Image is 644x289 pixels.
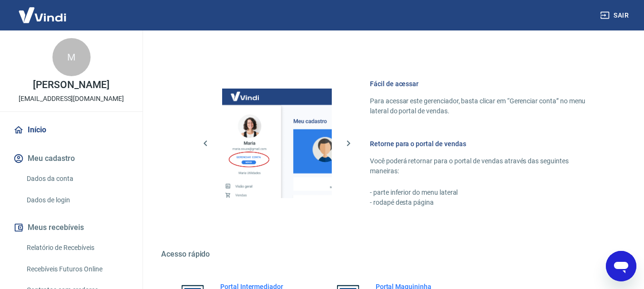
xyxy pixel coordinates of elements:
img: Imagem da dashboard mostrando o botão de gerenciar conta na sidebar no lado esquerdo [222,89,332,198]
p: [EMAIL_ADDRESS][DOMAIN_NAME] [19,94,124,104]
h6: Retorne para o portal de vendas [370,139,598,149]
img: Vindi [11,0,73,30]
button: Meu cadastro [11,148,131,169]
h5: Acesso rápido [161,249,621,259]
p: - rodapé desta página [370,198,598,208]
div: M [52,38,91,76]
a: Dados de login [23,190,131,210]
a: Relatório de Recebíveis [23,238,131,258]
p: Você poderá retornar para o portal de vendas através das seguintes maneiras: [370,156,598,176]
iframe: Botão para abrir a janela de mensagens [606,251,636,281]
a: Dados da conta [23,169,131,189]
p: Para acessar este gerenciador, basta clicar em “Gerenciar conta” no menu lateral do portal de ven... [370,96,598,116]
button: Sair [598,7,633,24]
a: Início [11,120,131,140]
p: - parte inferior do menu lateral [370,188,598,198]
h6: Fácil de acessar [370,79,598,89]
button: Meus recebíveis [11,217,131,238]
a: Recebíveis Futuros Online [23,259,131,279]
p: [PERSON_NAME] [33,80,109,90]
